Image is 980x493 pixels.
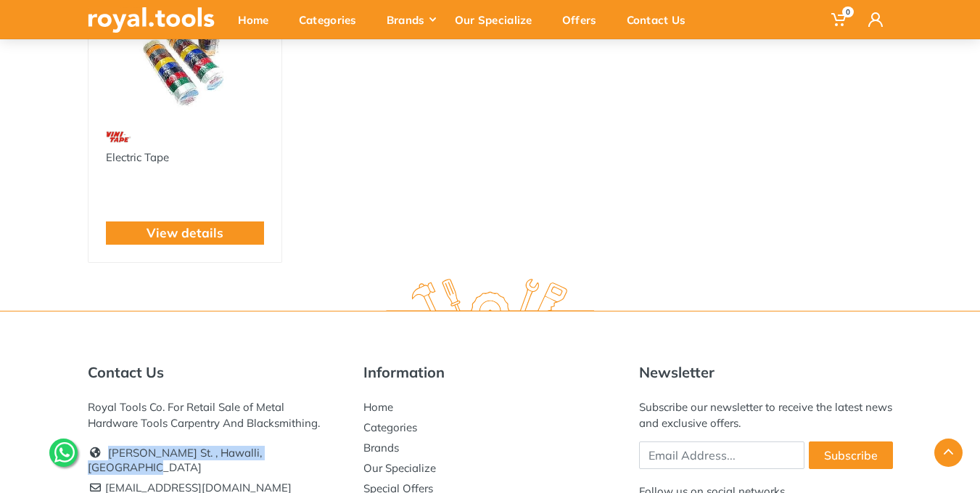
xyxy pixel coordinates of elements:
div: Subscribe our newsletter to receive the latest news and exclusive offers. [639,399,893,431]
div: Brands [376,4,445,35]
img: 11.webp [106,124,131,150]
a: View details [147,224,223,243]
div: Royal Tools Co. For Retail Sale of Metal Hardware Tools Carpentry And Blacksmithing. [88,399,342,431]
div: Categories [289,4,376,35]
a: Our Specialize [363,461,436,475]
span: 0 [842,7,854,17]
a: Categories [363,420,417,434]
h5: Newsletter [639,364,893,381]
a: Electric Tape [106,150,169,164]
h5: Contact Us [88,364,342,381]
div: Contact Us [617,4,706,35]
div: Offers [552,4,617,35]
a: Home [363,400,393,414]
img: royal.tools Logo [88,7,215,33]
div: Our Specialize [445,4,552,35]
h5: Information [363,364,617,381]
div: Home [228,4,289,35]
